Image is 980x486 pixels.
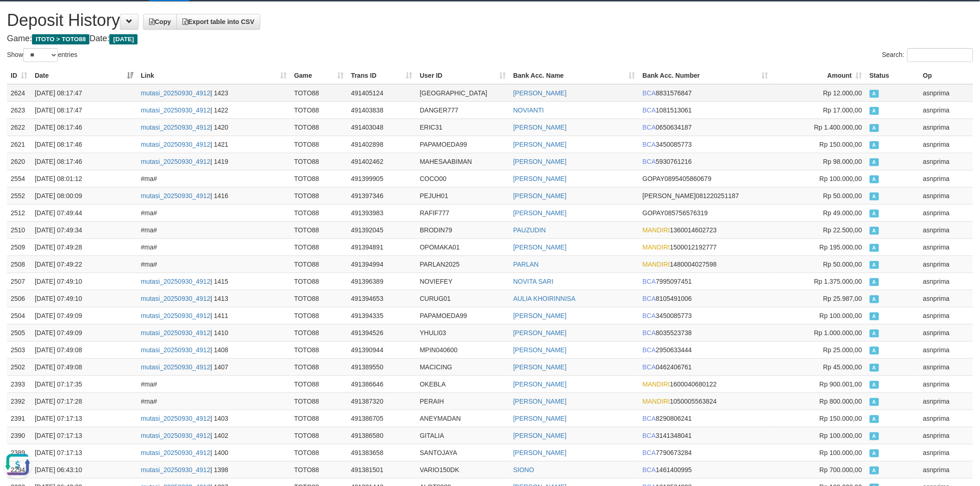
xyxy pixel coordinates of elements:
td: 491387320 [347,393,416,410]
span: Approved [870,278,879,286]
td: ERIC31 [416,118,510,136]
td: 2620 [7,153,31,170]
td: TOTO88 [290,204,347,221]
td: [DATE] 07:49:10 [31,290,137,307]
td: 1500012192777 [639,238,772,255]
a: mutasi_20250930_4912 [141,141,210,148]
td: TOTO88 [290,118,347,136]
span: BCA [642,363,656,371]
td: asnprima [919,255,973,273]
span: Rp 25.987,00 [823,295,862,302]
a: [PERSON_NAME] [513,312,566,319]
a: mutasi_20250930_4912 [141,432,210,439]
td: 491394994 [347,255,416,273]
a: [PERSON_NAME] [513,209,566,217]
td: 491386646 [347,375,416,393]
th: Game: activate to sort column ascending [290,67,347,84]
td: asnprima [919,238,973,255]
span: Rp 22.500,00 [823,226,862,234]
a: mutasi_20250930_4912 [141,124,210,131]
span: Copy [149,18,171,25]
td: BRODIN79 [416,221,510,238]
td: asnprima [919,324,973,341]
a: [PERSON_NAME] [513,346,566,354]
td: 3450085773 [639,136,772,153]
label: Search: [882,48,973,62]
td: 2552 [7,187,31,204]
td: MAHESAABIMAN [416,153,510,170]
td: | 1407 [137,358,290,375]
td: SANTOJAYA [416,444,510,461]
td: 491402462 [347,153,416,170]
td: | 1419 [137,153,290,170]
td: asnprima [919,170,973,187]
span: MANDIRI [642,243,670,251]
td: 491390944 [347,341,416,358]
th: Bank Acc. Number: activate to sort column ascending [639,67,772,84]
span: Approved [870,261,879,269]
span: BCA [642,158,656,165]
span: Rp 25.000,00 [823,346,862,354]
td: [DATE] 08:00:09 [31,187,137,204]
td: 1480004027598 [639,255,772,273]
td: TOTO88 [290,307,347,324]
td: 491399905 [347,170,416,187]
a: [PERSON_NAME] [513,192,566,199]
td: [DATE] 08:01:12 [31,170,137,187]
a: mutasi_20250930_4912 [141,466,210,474]
td: #ma# [137,393,290,410]
td: 081220251187 [639,187,772,204]
td: PAPAMOEDA99 [416,307,510,324]
td: [DATE] 07:17:28 [31,393,137,410]
span: Approved [870,381,879,389]
td: #ma# [137,204,290,221]
span: Rp 100.000,00 [820,312,862,319]
td: 7995097451 [639,273,772,290]
a: [PERSON_NAME] [513,175,566,182]
td: 491405124 [347,84,416,102]
a: Copy [143,14,177,30]
a: mutasi_20250930_4912 [141,449,210,456]
td: 2621 [7,136,31,153]
a: [PERSON_NAME] [513,124,566,131]
td: 2510 [7,221,31,238]
a: PARLAN [513,261,539,268]
td: 2502 [7,358,31,375]
td: asnprima [919,341,973,358]
a: mutasi_20250930_4912 [141,312,210,319]
span: Rp 45.000,00 [823,363,862,371]
span: Rp 17.000,00 [823,106,862,114]
td: [DATE] 07:49:44 [31,204,137,221]
td: 491386705 [347,410,416,427]
span: BCA [642,415,656,422]
h4: Game: Date: [7,34,973,44]
td: asnprima [919,204,973,221]
span: BCA [642,295,656,302]
span: Rp 195.000,00 [820,243,862,251]
td: [DATE] 07:49:08 [31,341,137,358]
td: asnprima [919,375,973,393]
span: BCA [642,124,656,131]
td: DANGER777 [416,101,510,118]
a: [PERSON_NAME] [513,449,566,456]
td: asnprima [919,358,973,375]
td: | 1400 [137,444,290,461]
td: OKEBLA [416,375,510,393]
td: 1600040680122 [639,375,772,393]
td: #ma# [137,238,290,255]
span: Approved [870,124,879,132]
td: [DATE] 08:17:46 [31,136,137,153]
span: Rp 1.375.000,00 [814,278,862,285]
td: [DATE] 07:17:35 [31,375,137,393]
select: Showentries [23,48,58,62]
td: 0462406761 [639,358,772,375]
td: [DATE] 07:17:13 [31,427,137,444]
td: TOTO88 [290,410,347,427]
span: Approved [870,364,879,372]
a: PAUZUDIN [513,226,546,234]
span: Approved [870,312,879,320]
a: mutasi_20250930_4912 [141,192,210,199]
span: BCA [642,312,656,319]
a: mutasi_20250930_4912 [141,278,210,285]
td: 2504 [7,307,31,324]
